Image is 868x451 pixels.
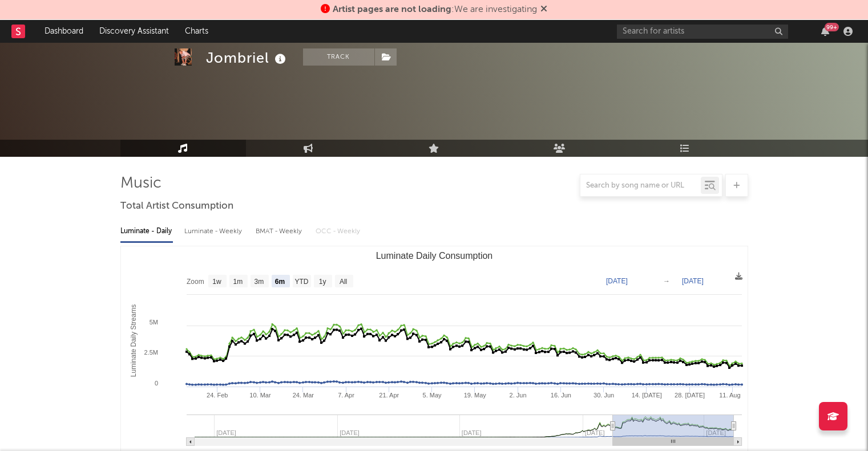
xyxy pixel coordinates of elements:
[233,278,243,286] text: 1m
[606,277,628,285] text: [DATE]
[825,23,839,31] div: 99 +
[37,20,91,43] a: Dashboard
[274,278,284,286] text: 6m
[550,392,571,399] text: 16. Jun
[254,278,264,286] text: 3m
[154,380,158,387] text: 0
[256,222,304,241] div: BMAT - Weekly
[249,392,271,399] text: 10. Mar
[617,25,788,39] input: Search for artists
[120,222,173,241] div: Luminate - Daily
[339,278,346,286] text: All
[631,392,661,399] text: 14. [DATE]
[580,181,701,190] input: Search by song name or URL
[379,392,399,399] text: 21. Apr
[463,392,486,399] text: 19. May
[540,5,547,14] span: Dismiss
[719,392,740,399] text: 11. Aug
[663,277,670,285] text: →
[422,392,442,399] text: 5. May
[149,319,158,326] text: 5M
[509,392,526,399] text: 2. Jun
[292,392,314,399] text: 24. Mar
[675,392,705,399] text: 28. [DATE]
[184,222,244,241] div: Luminate - Weekly
[594,392,614,399] text: 30. Jun
[303,48,374,66] button: Track
[333,5,451,14] span: Artist pages are not loading
[187,278,204,286] text: Zoom
[376,251,492,261] text: Luminate Daily Consumption
[91,20,177,43] a: Discovery Assistant
[294,278,308,286] text: YTD
[333,5,537,14] span: : We are investigating
[821,27,829,36] button: 99+
[177,20,216,43] a: Charts
[318,278,326,286] text: 1y
[120,200,233,213] span: Total Artist Consumption
[144,349,158,356] text: 2.5M
[682,277,704,285] text: [DATE]
[206,48,289,67] div: Jombriel
[338,392,354,399] text: 7. Apr
[130,304,138,377] text: Luminate Daily Streams
[207,392,228,399] text: 24. Feb
[212,278,221,286] text: 1w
